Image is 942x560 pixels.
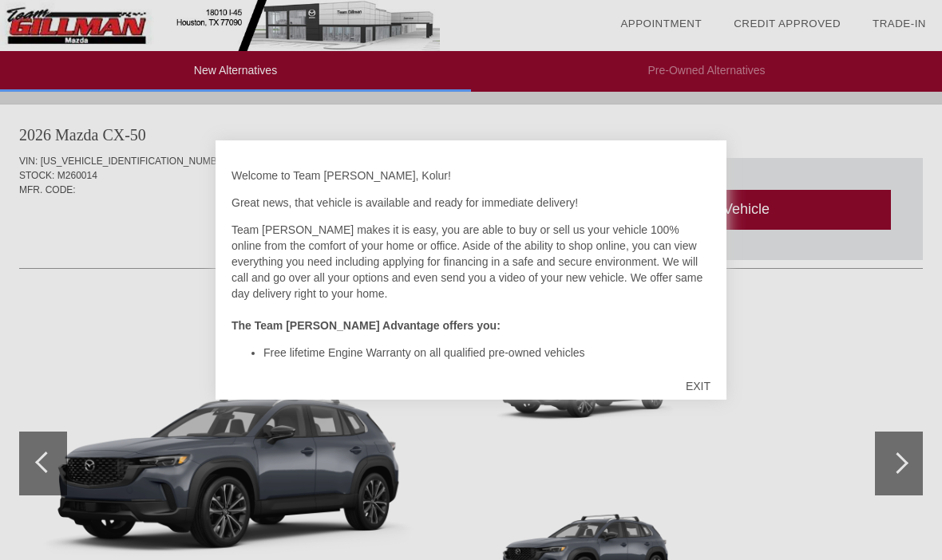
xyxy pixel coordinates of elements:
[263,361,710,377] li: Meticulous 150-point inspection on all pre-owned vehicles
[734,18,841,30] a: Credit Approved
[232,195,710,211] p: Great news, that vehicle is available and ready for immediate delivery!
[232,168,710,183] p: Welcome to Team [PERSON_NAME], Kolur!
[620,18,702,30] a: Appointment
[263,345,710,361] li: Free lifetime Engine Warranty on all qualified pre-owned vehicles
[232,319,501,332] strong: The Team [PERSON_NAME] Advantage offers you:
[670,362,726,410] div: EXIT
[232,222,710,333] p: Team [PERSON_NAME] makes it is easy, you are able to buy or sell us your vehicle 100% online from...
[873,18,926,30] a: Trade-In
